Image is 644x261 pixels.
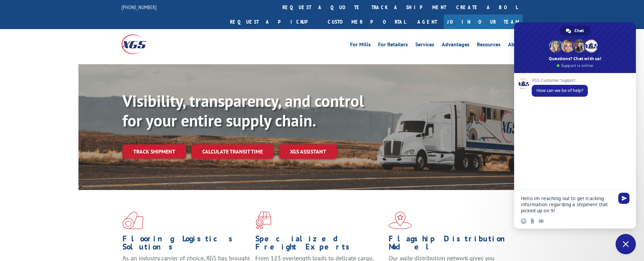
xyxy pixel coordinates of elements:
a: For Retailers [378,42,408,49]
img: xgs-icon-total-supply-chain-intelligence-red [122,212,143,229]
a: [PHONE_NUMBER] [121,4,157,10]
b: Visibility, transparency, and control for your entire supply chain. [122,90,364,131]
a: Resources [477,42,501,49]
div: Chat [560,26,591,36]
a: Track shipment [122,144,186,159]
a: Calculate transit time [191,144,274,159]
a: Request a pickup [225,15,323,29]
h1: Flagship Distribution Model [389,235,516,254]
img: xgs-icon-flagship-distribution-model-red [389,212,412,229]
span: Send [618,193,629,204]
a: About [508,42,523,49]
span: Insert an emoji [521,218,526,224]
a: Join Our Team [444,15,523,29]
a: Services [415,42,434,49]
span: How can we be of help? [536,88,583,93]
a: XGS ASSISTANT [279,144,337,159]
a: Agent [411,15,444,29]
span: Chat [574,26,584,36]
img: xgs-icon-focused-on-flooring-red [255,212,271,229]
a: For Mills [350,42,371,49]
span: XGS Customer Support [532,78,588,83]
a: Customer Portal [323,15,411,29]
textarea: Compose your message... [521,195,614,214]
a: Advantages [442,42,469,49]
div: Close chat [616,234,636,254]
h1: Specialized Freight Experts [255,235,383,254]
span: Send a file [530,218,535,224]
span: Audio message [538,218,544,224]
h1: Flooring Logistics Solutions [122,235,250,254]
